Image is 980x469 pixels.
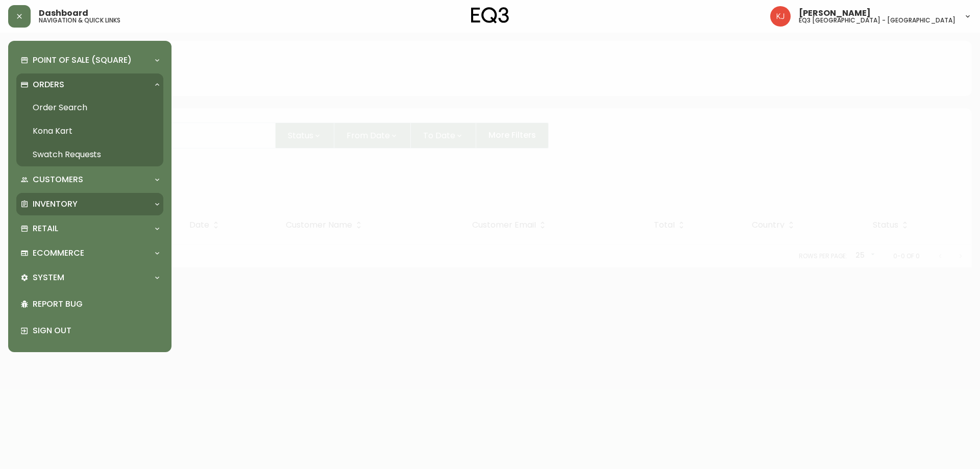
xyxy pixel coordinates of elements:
p: Ecommerce [33,248,84,259]
div: Retail [16,217,163,240]
p: Point of Sale (Square) [33,55,132,66]
a: Kona Kart [16,119,163,143]
div: Report Bug [16,291,163,317]
div: Orders [16,73,163,96]
div: Customers [16,168,163,191]
div: Ecommerce [16,242,163,264]
div: System [16,266,163,289]
div: Sign Out [16,317,163,344]
p: Report Bug [33,299,159,310]
h5: navigation & quick links [39,17,120,23]
img: logo [471,7,509,23]
p: Orders [33,79,64,90]
div: Inventory [16,193,163,215]
p: System [33,272,64,283]
a: Order Search [16,96,163,119]
span: Dashboard [39,9,88,17]
p: Inventory [33,199,78,210]
p: Retail [33,223,58,234]
p: Customers [33,174,83,185]
span: [PERSON_NAME] [799,9,871,17]
a: Swatch Requests [16,143,163,166]
img: 24a625d34e264d2520941288c4a55f8e [770,6,791,27]
h5: eq3 [GEOGRAPHIC_DATA] - [GEOGRAPHIC_DATA] [799,17,955,23]
p: Sign Out [33,325,159,336]
div: Point of Sale (Square) [16,49,163,71]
